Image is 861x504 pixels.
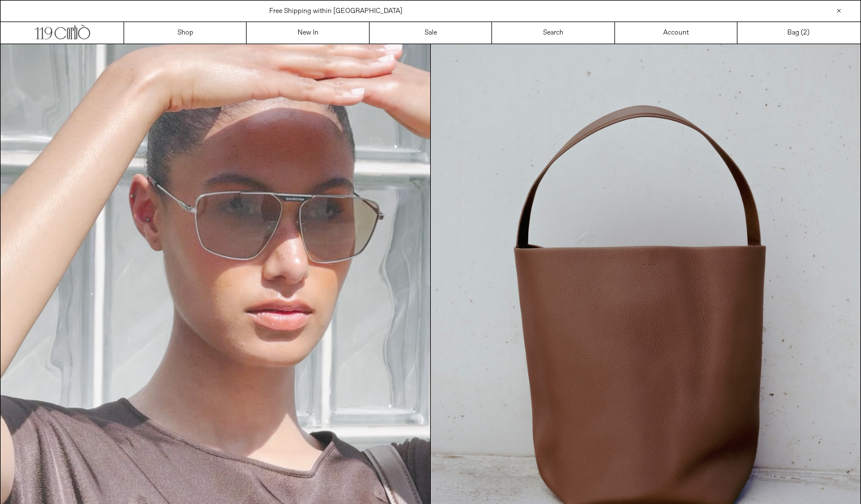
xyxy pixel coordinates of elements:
a: Free Shipping within [GEOGRAPHIC_DATA] [269,7,402,16]
a: Account [615,22,737,44]
a: Search [492,22,614,44]
a: New In [247,22,369,44]
a: Bag () [737,22,860,44]
a: Sale [370,22,492,44]
span: ) [803,28,809,38]
span: 2 [803,28,807,37]
a: Shop [124,22,247,44]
